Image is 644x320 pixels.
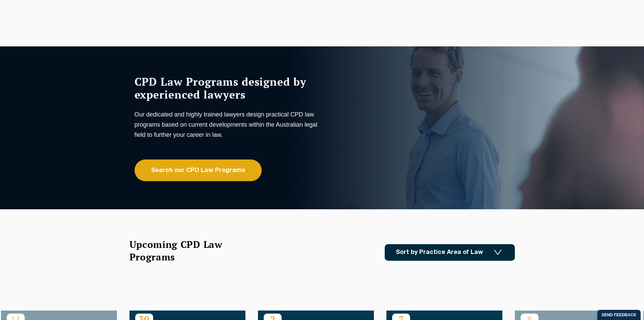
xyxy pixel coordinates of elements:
img: Icon [494,250,502,255]
a: Sort by Practice Area of Law [385,244,515,261]
p: Our dedicated and highly trained lawyers design practical CPD law programs based on current devel... [135,109,320,140]
h2: Upcoming CPD Law Programs [129,238,239,263]
a: Search our CPD Law Programs [135,159,262,181]
h1: CPD Law Programs designed by experienced lawyers [135,75,320,101]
